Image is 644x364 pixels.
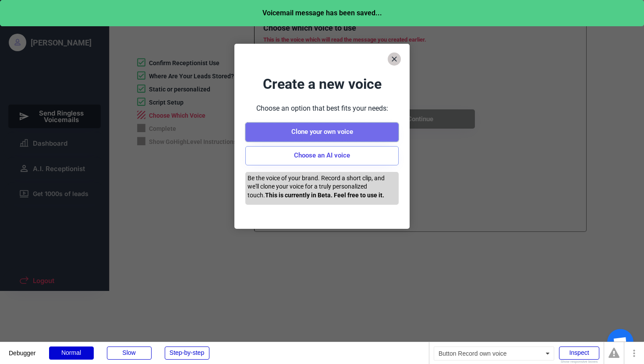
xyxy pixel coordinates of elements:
div: Choose an option that best fits your needs: [256,74,388,114]
button: Choose an AI voice [245,146,399,165]
strong: This is currently in Beta. Feel free to use it. [265,192,384,199]
button: Clone your own voice [245,122,399,142]
div: Normal [49,346,94,360]
div: Voicemail message has been saved... [6,10,638,17]
div: Be the voice of your brand. Record a short clip, and we'll clone your voice for a truly personali... [248,174,396,200]
div: Step-by-step [165,346,209,360]
div: Debugger [9,342,36,356]
div: Slow [107,346,152,360]
font: Create a new voice [263,76,382,92]
a: Open chat [607,329,633,355]
div: Button Record own voice [434,346,554,360]
div: Show responsive boxes [559,360,599,364]
div: Inspect [559,346,599,360]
